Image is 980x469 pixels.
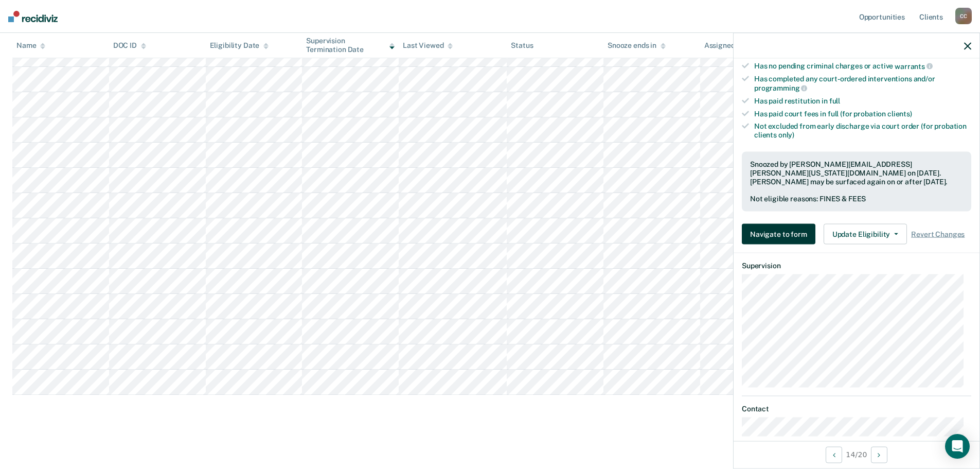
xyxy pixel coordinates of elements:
[871,446,887,463] button: Next Opportunity
[734,441,979,468] div: 14 / 20
[210,41,269,50] div: Eligibility Date
[754,96,971,105] div: Has paid restitution in
[887,109,912,117] span: clients)
[778,131,794,139] span: only)
[16,41,45,50] div: Name
[955,8,972,24] div: C C
[895,62,933,70] span: warrants
[754,75,971,92] div: Has completed any court-ordered interventions and/or
[824,223,907,244] button: Update Eligibility
[511,41,533,50] div: Status
[742,261,971,270] dt: Supervision
[306,37,395,54] div: Supervision Termination Date
[608,41,666,50] div: Snooze ends in
[8,11,58,22] img: Recidiviz
[742,223,815,244] button: Navigate to form
[113,41,146,50] div: DOC ID
[826,446,842,463] button: Previous Opportunity
[829,96,840,105] span: full
[742,223,819,244] a: Navigate to form link
[750,195,963,203] div: Not eligible reasons: FINES & FEES
[945,434,970,459] div: Open Intercom Messenger
[754,84,807,92] span: programming
[742,404,971,413] dt: Contact
[403,41,453,50] div: Last Viewed
[754,61,971,71] div: Has no pending criminal charges or active
[754,109,971,118] div: Has paid court fees in full (for probation
[911,230,965,238] span: Revert Changes
[704,41,753,50] div: Assigned to
[750,160,963,186] div: Snoozed by [PERSON_NAME][EMAIL_ADDRESS][PERSON_NAME][US_STATE][DOMAIN_NAME] on [DATE]. [PERSON_NA...
[754,122,971,140] div: Not excluded from early discharge via court order (for probation clients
